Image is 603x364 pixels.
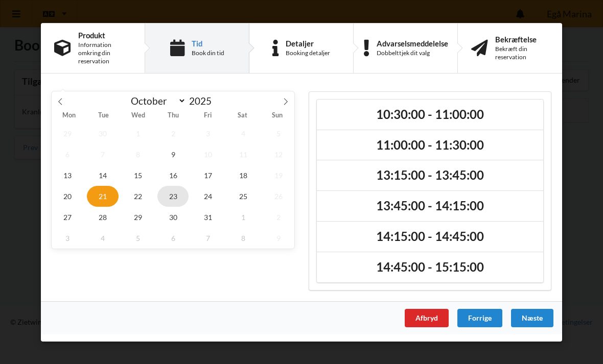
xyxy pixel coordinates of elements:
span: October 4, 2025 [227,123,259,143]
span: November 7, 2025 [193,227,224,248]
span: October 17, 2025 [193,164,224,185]
div: Book din tid [192,48,224,57]
h2: 13:15:00 - 13:45:00 [324,167,536,183]
span: Mon [52,112,86,119]
span: October 8, 2025 [122,143,154,164]
h2: 14:45:00 - 15:15:00 [324,259,536,275]
span: November 1, 2025 [227,206,259,227]
span: October 2, 2025 [157,123,189,143]
span: October 27, 2025 [52,206,83,227]
span: October 12, 2025 [263,143,294,164]
span: November 9, 2025 [263,227,294,248]
div: Information omkring din reservation [78,40,131,65]
span: October 19, 2025 [263,164,294,185]
div: Tid [192,39,224,47]
div: Afbryd [405,308,449,327]
span: October 22, 2025 [122,185,154,206]
span: Fri [190,112,225,119]
span: September 29, 2025 [52,123,83,143]
span: October 28, 2025 [87,206,119,227]
h2: 13:45:00 - 14:15:00 [324,198,536,214]
div: Forrige [457,308,502,327]
span: October 14, 2025 [87,164,119,185]
h2: 10:30:00 - 11:00:00 [324,106,536,122]
div: Dobbelttjek dit valg [377,48,448,57]
span: October 26, 2025 [263,185,294,206]
span: October 25, 2025 [227,185,259,206]
span: October 20, 2025 [52,185,83,206]
span: October 11, 2025 [227,143,259,164]
span: Sun [260,112,294,119]
span: November 6, 2025 [157,227,189,248]
span: November 4, 2025 [87,227,119,248]
span: October 10, 2025 [193,143,224,164]
span: October 24, 2025 [193,185,224,206]
h2: 14:15:00 - 14:45:00 [324,229,536,245]
span: October 29, 2025 [122,206,154,227]
span: November 2, 2025 [263,206,294,227]
span: November 8, 2025 [227,227,259,248]
span: September 30, 2025 [87,123,119,143]
span: Wed [121,112,156,119]
span: October 9, 2025 [157,143,189,164]
div: Bekræft din reservation [495,44,549,61]
div: Detaljer [286,39,330,47]
span: October 5, 2025 [263,123,294,143]
span: Thu [156,112,191,119]
span: October 13, 2025 [52,164,83,185]
span: November 5, 2025 [122,227,154,248]
span: October 6, 2025 [52,143,83,164]
span: October 1, 2025 [122,123,154,143]
span: October 18, 2025 [227,164,259,185]
div: Booking detaljer [286,48,330,57]
span: Sat [225,112,260,119]
div: Bekræftelse [495,35,549,43]
span: October 23, 2025 [157,185,189,206]
span: October 21, 2025 [87,185,119,206]
span: October 7, 2025 [87,143,119,164]
span: October 16, 2025 [157,164,189,185]
input: Year [186,95,220,107]
h2: 11:00:00 - 11:30:00 [324,137,536,153]
span: November 3, 2025 [52,227,83,248]
span: October 31, 2025 [193,206,224,227]
div: Produkt [78,31,131,39]
span: October 15, 2025 [122,164,154,185]
span: Tue [86,112,121,119]
div: Næste [511,308,553,327]
div: Advarselsmeddelelse [377,39,448,47]
select: Month [126,94,187,107]
span: October 30, 2025 [157,206,189,227]
span: October 3, 2025 [193,123,224,143]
